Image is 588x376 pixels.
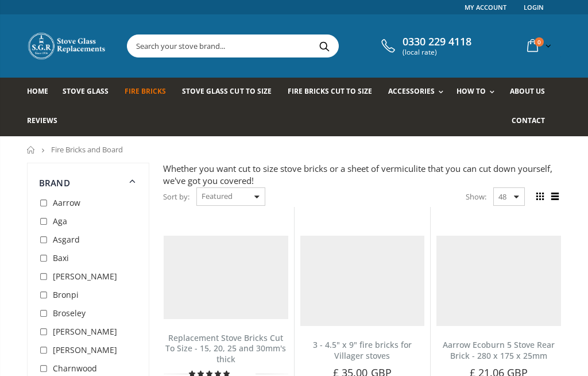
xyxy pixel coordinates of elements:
a: Fire Bricks [125,78,175,107]
a: Aarrow Ecoburn 5 Stove Rear Brick - 280 x 175 x 25mm [443,339,555,361]
span: Charnwood [53,363,97,374]
a: Stove Glass Cut To Size [182,78,280,107]
a: Stove Glass [63,78,117,107]
span: Aga [53,216,67,227]
a: 3 - 4.5" x 9" fire bricks for Villager stoves [313,339,412,361]
span: [PERSON_NAME] [53,326,117,337]
span: Aarrow [53,197,80,208]
span: Fire Bricks [125,86,166,96]
a: About us [510,78,554,107]
span: About us [510,86,545,96]
span: Contact [512,116,545,125]
span: Fire Bricks Cut To Size [288,86,372,96]
span: Asgard [53,234,80,245]
img: Stove Glass Replacement [27,32,107,60]
input: Search your stove brand... [127,35,444,57]
button: Search [311,35,337,57]
span: List view [548,190,561,203]
span: 0 [535,37,544,47]
a: Accessories [388,78,449,107]
a: How To [457,78,500,107]
span: Home [27,86,48,96]
span: Fire Bricks and Board [51,144,123,155]
span: [PERSON_NAME] [53,271,117,282]
span: [PERSON_NAME] [53,344,117,355]
span: Bronpi [53,289,79,300]
a: Contact [512,107,554,136]
div: Whether you want cut to size stove bricks or a sheet of vermiculite that you can cut down yoursel... [163,163,561,187]
a: Home [27,146,36,154]
a: Replacement Stove Bricks Cut To Size - 15, 20, 25 and 30mm's thick [165,332,286,365]
a: Home [27,78,57,107]
a: Fire Bricks Cut To Size [288,78,381,107]
span: Baxi [53,252,69,263]
span: Brand [39,177,70,189]
span: Broseley [53,308,86,319]
span: Sort by: [163,187,189,207]
span: Show: [466,187,486,206]
a: Reviews [27,107,66,136]
span: Stove Glass Cut To Size [182,86,271,96]
span: Stove Glass [63,86,109,96]
span: How To [457,86,486,96]
span: Accessories [388,86,435,96]
span: Reviews [27,116,57,125]
a: 0 [523,34,554,57]
span: Grid view [533,190,546,203]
